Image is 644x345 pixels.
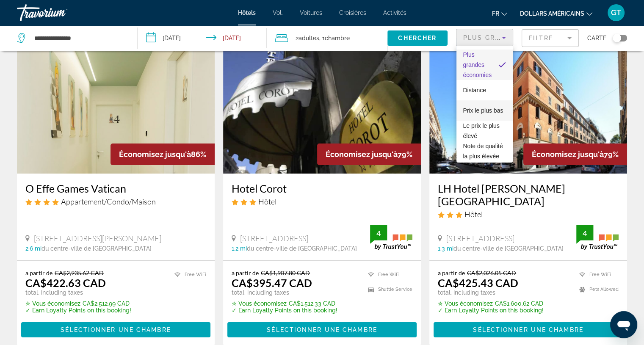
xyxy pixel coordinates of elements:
[463,107,503,114] font: Prix ​​le plus bas
[463,51,492,78] font: Plus grandes économies
[456,46,513,163] div: Trier par
[463,143,503,160] font: Note de qualité la plus élevée
[610,311,637,338] iframe: Bouton de lancement de la fenêtre de messagerie
[463,87,486,94] font: Distance
[463,122,500,139] font: Le prix le plus élevé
